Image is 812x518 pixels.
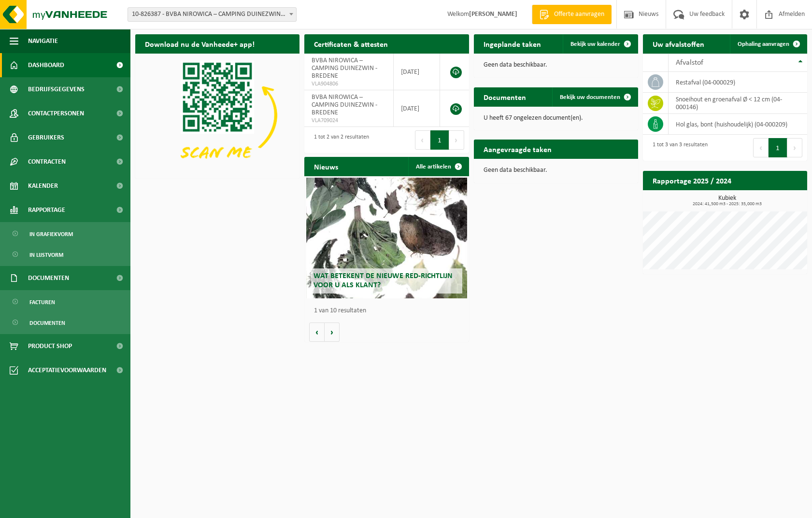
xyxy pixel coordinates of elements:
[643,34,714,53] h2: Uw afvalstoffen
[560,94,620,100] span: Bekijk uw documenten
[474,87,536,106] h2: Documenten
[28,198,65,222] span: Rapportage
[394,54,440,90] td: [DATE]
[738,41,789,47] span: Ophaling aanvragen
[430,130,449,150] button: 1
[28,101,84,126] span: Contactpersonen
[769,138,787,157] button: 1
[28,126,64,150] span: Gebruikers
[312,80,386,88] span: VLA904806
[643,171,741,190] h2: Rapportage 2025 / 2024
[484,115,628,122] p: U heeft 67 ongelezen document(en).
[28,150,66,174] span: Contracten
[135,34,264,53] h2: Download nu de Vanheede+ app!
[312,94,377,116] span: BVBA NIROWICA – CAMPING DUINEZWIN - BREDENE
[648,202,807,207] span: 2024: 41,500 m3 - 2025: 35,000 m3
[28,358,106,382] span: Acceptatievoorwaarden
[128,8,296,21] span: 10-826387 - BVBA NIROWICA – CAMPING DUINEZWIN - BREDENE
[484,62,628,69] p: Geen data beschikbaar.
[313,272,453,289] span: Wat betekent de nieuwe RED-richtlijn voor u als klant?
[306,178,467,298] a: Wat betekent de nieuwe RED-richtlijn voor u als klant?
[29,225,73,243] span: In grafiekvorm
[394,90,440,127] td: [DATE]
[325,322,340,342] button: Volgende
[309,129,369,151] div: 1 tot 2 van 2 resultaten
[304,157,348,176] h2: Nieuws
[449,130,464,150] button: Next
[474,140,561,158] h2: Aangevraagde taken
[128,7,297,22] span: 10-826387 - BVBA NIROWICA – CAMPING DUINEZWIN - BREDENE
[135,54,299,177] img: Download de VHEPlus App
[676,59,703,67] span: Afvalstof
[28,174,58,198] span: Kalender
[309,322,325,342] button: Vorige
[552,87,637,107] a: Bekijk uw documenten
[304,34,398,53] h2: Certificaten & attesten
[28,29,58,53] span: Navigatie
[312,117,386,125] span: VLA709024
[648,137,708,158] div: 1 tot 3 van 3 resultaten
[669,72,807,93] td: restafval (04-000029)
[563,34,637,54] a: Bekijk uw kalender
[787,138,802,157] button: Next
[29,314,65,332] span: Documenten
[469,11,517,18] strong: [PERSON_NAME]
[669,114,807,135] td: hol glas, bont (huishoudelijk) (04-000209)
[474,34,551,53] h2: Ingeplande taken
[408,157,468,176] a: Alle artikelen
[669,93,807,114] td: snoeihout en groenafval Ø < 12 cm (04-000146)
[28,266,69,290] span: Documenten
[2,245,128,264] a: In lijstvorm
[314,308,464,314] p: 1 van 10 resultaten
[29,293,55,311] span: Facturen
[28,334,72,358] span: Product Shop
[484,167,628,174] p: Geen data beschikbaar.
[2,293,128,311] a: Facturen
[312,57,377,80] span: BVBA NIROWICA – CAMPING DUINEZWIN - BREDENE
[29,246,63,264] span: In lijstvorm
[28,77,85,101] span: Bedrijfsgegevens
[735,190,806,209] a: Bekijk rapportage
[2,313,128,332] a: Documenten
[648,195,807,207] h3: Kubiek
[730,34,806,54] a: Ophaling aanvragen
[2,224,128,243] a: In grafiekvorm
[415,130,430,150] button: Previous
[753,138,769,157] button: Previous
[570,41,620,47] span: Bekijk uw kalender
[532,5,612,24] a: Offerte aanvragen
[28,53,64,77] span: Dashboard
[552,10,607,19] span: Offerte aanvragen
